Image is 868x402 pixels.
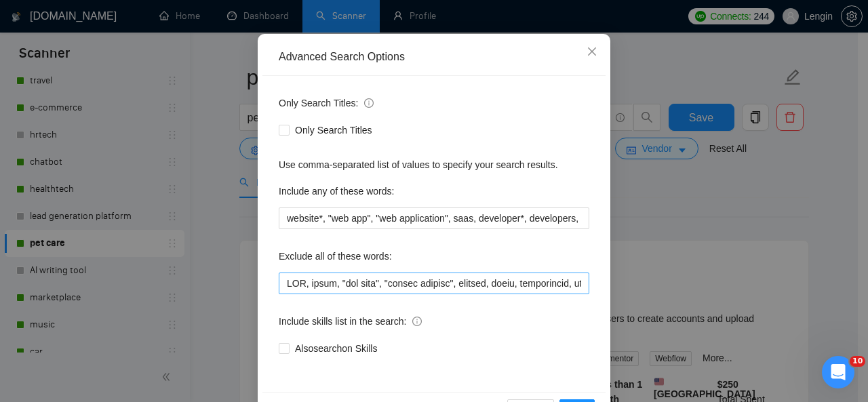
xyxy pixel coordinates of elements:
span: 10 [850,356,865,367]
span: Also search on Skills [290,341,382,356]
iframe: Intercom live chat [822,356,854,388]
span: info-circle [364,98,374,108]
span: Only Search Titles: [279,96,374,110]
span: info-circle [412,317,422,326]
div: Use comma-separated list of values to specify your search results. [279,157,589,172]
div: Advanced Search Options [279,49,589,64]
label: Exclude all of these words: [279,245,392,267]
span: Include skills list in the search: [279,314,422,329]
span: close [587,46,597,57]
label: Include any of these words: [279,180,394,202]
button: Close [574,34,610,71]
span: Only Search Titles [290,123,378,138]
